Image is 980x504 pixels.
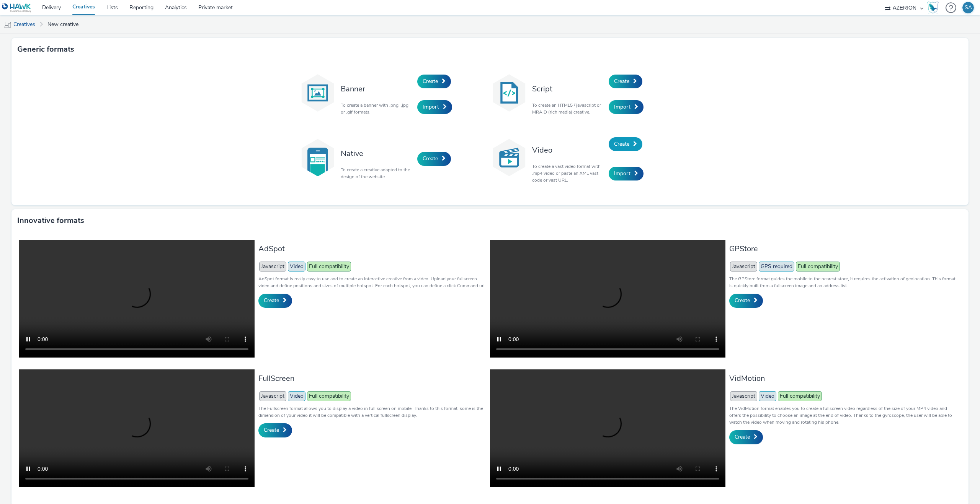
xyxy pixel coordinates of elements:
[17,215,84,226] h3: Innovative formats
[532,84,605,94] h3: Script
[778,391,822,401] span: Full compatibility
[258,294,292,307] a: Create
[423,78,438,85] span: Create
[258,423,292,437] a: Create
[264,297,279,304] span: Create
[927,2,939,14] img: Hawk Academy
[730,262,757,272] span: Javascript
[417,152,451,166] a: Create
[258,244,486,254] h3: AdSpot
[729,244,957,254] h3: GPStore
[609,100,644,114] a: Import
[264,426,279,434] span: Create
[259,262,286,272] span: Javascript
[490,74,528,112] img: code.svg
[258,275,486,289] p: AdSpot format is really easy to use and to create an interactive creative from a video. Upload yo...
[288,391,305,401] span: Video
[341,84,413,94] h3: Banner
[341,166,413,180] p: To create a creative adapted to the design of the website.
[927,2,942,14] a: Hawk Academy
[729,275,957,289] p: The GPStore format guides the mobile to the nearest store, it requires the activation of geolocat...
[423,155,438,162] span: Create
[288,262,305,272] span: Video
[532,102,605,115] p: To create an HTML5 / javascript or MRAID (rich media) creative.
[341,148,413,159] h3: Native
[729,430,763,444] a: Create
[735,297,750,304] span: Create
[341,102,413,115] p: To create a banner with .png, .jpg or .gif formats.
[532,145,605,155] h3: Video
[609,137,642,151] a: Create
[258,373,486,384] h3: FullScreen
[417,100,452,114] a: Import
[307,262,351,272] span: Full compatibility
[614,103,630,111] span: Import
[735,433,750,441] span: Create
[299,138,337,177] img: native.svg
[729,373,957,384] h3: VidMotion
[2,3,31,13] img: undefined Logo
[490,138,528,177] img: video.svg
[796,262,840,272] span: Full compatibility
[759,262,794,272] span: GPS required
[423,103,439,111] span: Import
[609,167,644,180] a: Import
[417,75,451,88] a: Create
[614,78,629,85] span: Create
[614,140,629,148] span: Create
[307,391,351,401] span: Full compatibility
[614,170,630,177] span: Import
[259,391,286,401] span: Javascript
[44,15,82,34] a: New creative
[17,44,74,55] h3: Generic formats
[532,163,605,184] p: To create a vast video format with .mp4 video or paste an XML vast code or vast URL.
[299,74,337,112] img: banner.svg
[730,391,757,401] span: Javascript
[729,405,957,426] p: The VidMotion format enables you to create a fullscreen video regardless of the size of your MP4 ...
[609,75,642,88] a: Create
[965,2,972,13] div: SA
[759,391,776,401] span: Video
[258,405,486,419] p: The Fullscreen format allows you to display a video in full screen on mobile. Thanks to this form...
[729,294,763,307] a: Create
[4,21,11,29] img: mobile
